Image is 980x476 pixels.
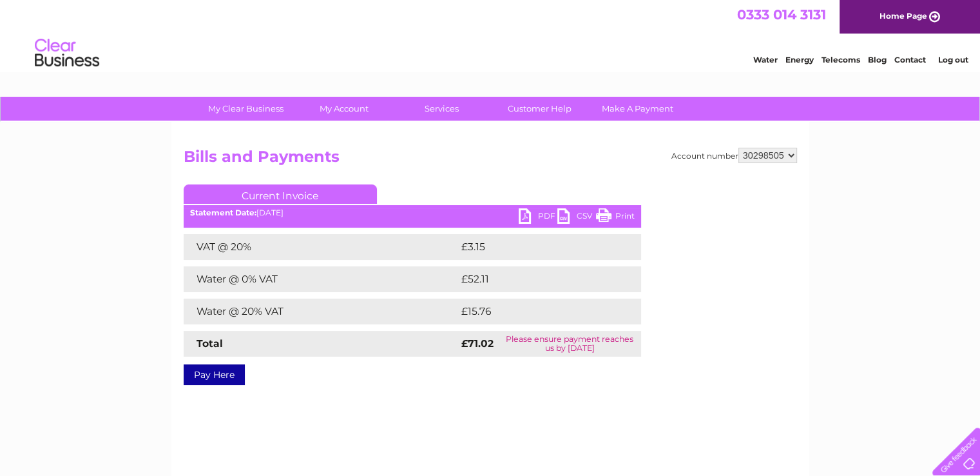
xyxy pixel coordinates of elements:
div: [DATE] [184,208,641,217]
a: Contact [894,55,926,64]
a: 0333 014 3131 [737,6,826,23]
a: Water [753,55,778,64]
a: CSV [557,208,596,227]
img: logo.png [34,34,100,73]
a: Customer Help [486,97,593,121]
a: Energy [785,55,814,64]
strong: Total [197,337,223,350]
a: PDF [519,208,557,227]
td: £15.76 [458,299,614,324]
a: My Account [291,97,397,121]
a: Pay Here [184,364,245,385]
a: Make A Payment [584,97,691,121]
div: Account number [671,148,797,163]
td: £52.11 [458,266,612,292]
a: Current Invoice [184,184,377,204]
td: Please ensure payment reaches us by [DATE] [499,331,640,357]
a: Telecoms [821,55,860,64]
h2: Bills and Payments [184,148,797,172]
td: VAT @ 20% [184,234,458,260]
a: Services [389,97,495,121]
strong: £71.02 [461,337,494,350]
a: Print [596,208,635,227]
a: Log out [937,55,968,64]
a: My Clear Business [193,97,299,121]
a: Blog [868,55,887,64]
td: Water @ 0% VAT [184,266,458,292]
td: Water @ 20% VAT [184,299,458,324]
div: Clear Business is a trading name of Verastar Limited (registered in [GEOGRAPHIC_DATA] No. 3667643... [186,7,795,63]
b: Statement Date: [190,208,256,217]
td: £3.15 [458,234,609,260]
